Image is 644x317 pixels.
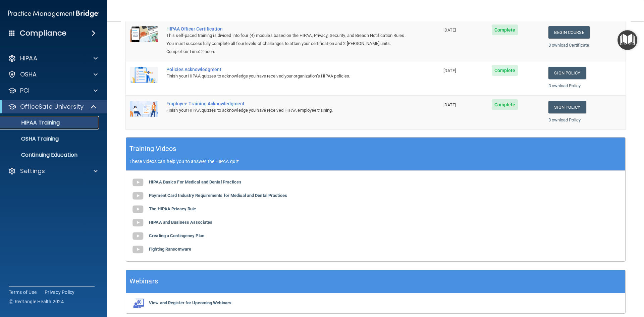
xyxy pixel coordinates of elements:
p: OSHA [20,70,37,78]
button: Open Resource Center [618,30,637,50]
span: Ⓒ Rectangle Health 2024 [9,298,64,305]
div: Employee Training Acknowledgment [166,101,406,106]
span: [DATE] [443,28,456,33]
img: webinarIcon.c7ebbf15.png [131,298,145,308]
p: OSHA Training [4,136,59,142]
p: OfficeSafe University [20,103,84,111]
a: Terms of Use [9,289,37,296]
b: HIPAA Basics For Medical and Dental Practices [149,179,241,184]
a: Download Policy [548,83,581,88]
span: Complete [492,65,518,76]
img: gray_youtube_icon.38fcd6cc.png [131,176,145,189]
a: HIPAA [8,54,98,62]
b: HIPAA and Business Associates [149,220,212,225]
iframe: Drift Widget Chat Controller [610,271,636,296]
a: Sign Policy [548,101,586,113]
p: Continuing Education [4,152,96,158]
a: Download Certificate [548,43,589,48]
a: HIPAA Officer Certification [166,26,406,32]
a: Download Policy [548,117,581,122]
span: [DATE] [443,102,456,107]
a: Settings [8,167,98,175]
img: PMB logo [8,7,99,20]
h4: Compliance [20,29,66,38]
a: PCI [8,87,98,95]
a: OSHA [8,70,98,78]
p: Settings [20,167,45,175]
p: HIPAA [20,54,37,62]
div: Finish your HIPAA quizzes to acknowledge you have received HIPAA employee training. [166,106,406,114]
a: Begin Course [548,26,589,39]
b: Fighting Ransomware [149,247,191,252]
span: [DATE] [443,68,456,73]
a: OfficeSafe University [8,103,97,111]
img: gray_youtube_icon.38fcd6cc.png [131,243,145,256]
img: gray_youtube_icon.38fcd6cc.png [131,203,145,216]
div: Finish your HIPAA quizzes to acknowledge you have received your organization’s HIPAA policies. [166,72,406,80]
b: View and Register for Upcoming Webinars [149,300,231,305]
div: This self-paced training is divided into four (4) modules based on the HIPAA, Privacy, Security, ... [166,32,406,48]
span: Complete [492,24,518,35]
h5: Training Videos [129,143,176,155]
span: Complete [492,99,518,110]
a: Sign Policy [548,67,586,79]
div: Policies Acknowledgment [166,67,406,72]
p: PCI [20,87,30,95]
div: Completion Time: 2 hours [166,48,406,56]
h5: Webinars [129,275,158,287]
b: Creating a Contingency Plan [149,233,204,238]
b: The HIPAA Privacy Rule [149,206,196,211]
p: HIPAA Training [4,119,60,126]
b: Payment Card Industry Requirements for Medical and Dental Practices [149,193,287,198]
p: These videos can help you to answer the HIPAA quiz [129,159,622,164]
img: gray_youtube_icon.38fcd6cc.png [131,229,145,243]
img: gray_youtube_icon.38fcd6cc.png [131,216,145,229]
a: Privacy Policy [45,289,75,296]
img: gray_youtube_icon.38fcd6cc.png [131,189,145,203]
